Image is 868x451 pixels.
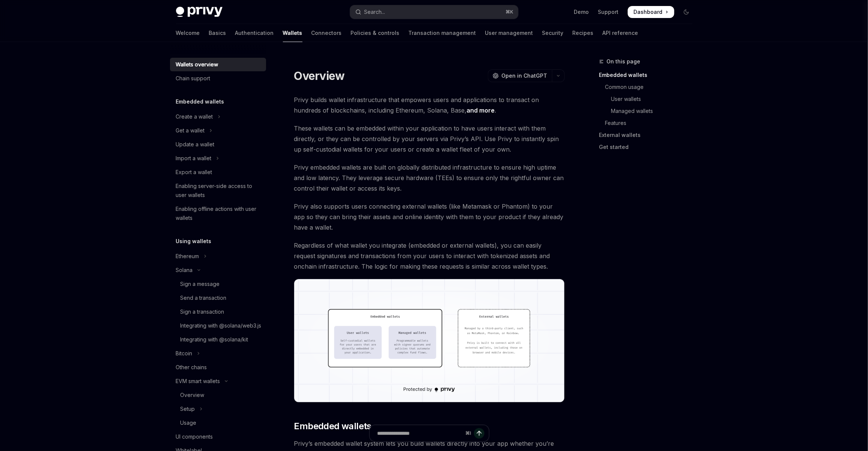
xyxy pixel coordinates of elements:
[599,117,698,129] a: Features
[209,24,226,42] a: Basics
[170,138,266,151] a: Update a wallet
[176,237,212,246] h5: Using wallets
[294,420,372,432] span: Embedded wallets
[506,9,514,15] span: ⌘ K
[170,388,266,402] a: Overview
[599,93,698,105] a: User wallets
[170,263,266,277] button: Toggle Solana section
[170,416,266,430] a: Usage
[176,349,193,358] div: Bitcoin
[170,250,266,263] button: Toggle Ethereum section
[176,140,215,149] div: Update a wallet
[176,363,207,372] div: Other chains
[364,8,385,17] div: Search...
[294,279,565,402] img: images/walletoverview.png
[181,321,262,330] div: Integrating with @solana/web3.js
[170,333,266,346] a: Integrating with @solana/kit
[176,182,262,200] div: Enabling server-side access to user wallets
[176,266,193,275] div: Solana
[350,5,518,19] button: Open search
[598,8,619,16] a: Support
[176,112,213,121] div: Create a wallet
[235,24,274,42] a: Authentication
[176,377,220,386] div: EVM smart wallets
[176,154,212,163] div: Import a wallet
[170,179,266,202] a: Enabling server-side access to user wallets
[599,129,698,141] a: External wallets
[176,97,224,106] h5: Embedded wallets
[599,69,698,81] a: Embedded wallets
[294,162,565,194] span: Privy embedded wallets are built on globally distributed infrastructure to ensure high uptime and...
[488,69,552,82] button: Open in ChatGPT
[607,57,641,66] span: On this page
[170,402,266,416] button: Toggle Setup section
[599,141,698,153] a: Get started
[311,24,342,42] a: Connectors
[170,152,266,165] button: Toggle Import a wallet section
[294,95,565,116] span: Privy builds wallet infrastructure that empowers users and applications to transact on hundreds o...
[170,305,266,319] a: Sign a transaction
[181,335,248,344] div: Integrating with @solana/kit
[170,319,266,332] a: Integrating with @solana/web3.js
[176,252,199,261] div: Ethereum
[170,361,266,374] a: Other chains
[181,280,220,289] div: Sign a message
[176,204,262,222] div: Enabling offline actions with user wallets
[170,58,266,71] a: Wallets overview
[176,74,211,83] div: Chain support
[170,347,266,360] button: Toggle Bitcoin section
[170,291,266,305] a: Send a transaction
[628,6,674,18] a: Dashboard
[377,425,462,442] input: Ask a question...
[294,201,565,233] span: Privy also supports users connecting external wallets (like Metamask or Phantom) to your app so t...
[294,69,345,83] h1: Overview
[170,277,266,291] a: Sign a message
[283,24,302,42] a: Wallets
[181,418,197,427] div: Usage
[176,432,213,441] div: UI components
[634,8,663,16] span: Dashboard
[181,307,224,316] div: Sign a transaction
[170,374,266,388] button: Toggle EVM smart wallets section
[467,107,495,114] a: and more
[170,202,266,225] a: Enabling offline actions with user wallets
[294,123,565,155] span: These wallets can be embedded within your application to have users interact with them directly, ...
[181,404,195,413] div: Setup
[573,24,594,42] a: Recipes
[176,126,205,135] div: Get a wallet
[176,7,223,17] img: dark logo
[170,72,266,85] a: Chain support
[176,60,218,69] div: Wallets overview
[181,391,205,400] div: Overview
[170,124,266,137] button: Toggle Get a wallet section
[176,24,200,42] a: Welcome
[599,81,698,93] a: Common usage
[181,293,227,302] div: Send a transaction
[502,72,548,80] span: Open in ChatGPT
[294,240,565,272] span: Regardless of what wallet you integrate (embedded or external wallets), you can easily request si...
[474,428,484,439] button: Send message
[351,24,400,42] a: Policies & controls
[170,165,266,179] a: Export a wallet
[680,6,692,18] button: Toggle dark mode
[542,24,564,42] a: Security
[409,24,476,42] a: Transaction management
[599,105,698,117] a: Managed wallets
[485,24,533,42] a: User management
[603,24,638,42] a: API reference
[170,430,266,443] a: UI components
[574,8,589,16] a: Demo
[170,110,266,123] button: Toggle Create a wallet section
[176,168,212,177] div: Export a wallet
